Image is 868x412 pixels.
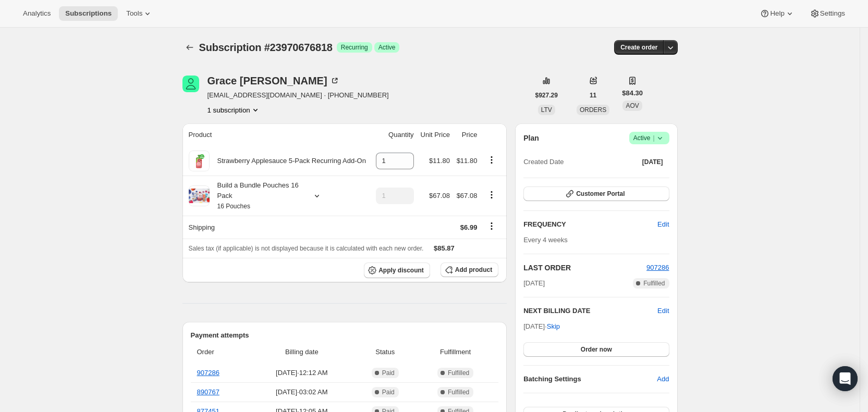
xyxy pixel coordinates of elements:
[382,369,395,377] span: Paid
[646,264,669,271] a: 907286
[646,263,669,273] button: 907286
[523,236,568,244] span: Every 4 weeks
[529,88,564,103] button: $927.29
[547,321,560,332] span: Skip
[207,90,389,101] span: [EMAIL_ADDRESS][DOMAIN_NAME] · [PHONE_NUMBER]
[636,155,669,169] button: [DATE]
[182,123,372,146] th: Product
[535,91,558,99] span: $927.29
[17,6,57,21] button: Analytics
[199,42,333,53] span: Subscription #23970676818
[523,278,545,289] span: [DATE]
[364,263,430,278] button: Apply discount
[252,387,351,397] span: [DATE] · 03:02 AM
[523,133,539,143] h2: Plan
[643,279,665,288] span: Fulfilled
[651,216,675,233] button: Edit
[483,189,500,201] button: Product actions
[483,220,500,232] button: Shipping actions
[460,223,478,231] span: $6.99
[523,263,646,273] h2: LAST ORDER
[523,374,657,384] h6: Batching Settings
[523,342,669,357] button: Order now
[620,43,657,52] span: Create order
[833,366,858,391] div: Open Intercom Messenger
[372,123,417,146] th: Quantity
[770,9,784,18] span: Help
[583,88,603,103] button: 11
[523,157,564,167] span: Created Date
[523,322,560,330] span: [DATE] ·
[657,219,669,230] span: Edit
[120,6,159,21] button: Tools
[217,203,250,210] small: 16 Pouches
[382,388,395,396] span: Paid
[622,88,643,98] span: $84.30
[434,244,455,252] span: $85.87
[378,43,396,52] span: Active
[457,157,478,165] span: $11.80
[358,347,412,357] span: Status
[483,154,500,166] button: Product actions
[341,43,368,52] span: Recurring
[541,106,552,114] span: LTV
[197,388,219,396] a: 890767
[191,330,499,341] h2: Payment attempts
[429,157,450,165] span: $11.80
[419,347,492,357] span: Fulfillment
[252,347,351,357] span: Billing date
[441,263,498,277] button: Add product
[182,216,372,239] th: Shipping
[210,156,366,166] div: Strawberry Applesauce 5-Pack Recurring Add-On
[653,134,654,142] span: |
[448,369,469,377] span: Fulfilled
[657,306,669,316] button: Edit
[59,6,118,21] button: Subscriptions
[642,158,663,166] span: [DATE]
[753,6,801,21] button: Help
[252,368,351,378] span: [DATE] · 12:12 AM
[614,40,664,55] button: Create order
[803,6,851,21] button: Settings
[581,345,612,354] span: Order now
[210,180,303,211] div: Build a Bundle Pouches 16 Pack
[580,106,606,114] span: ORDERS
[191,341,249,364] th: Order
[189,245,424,252] span: Sales tax (if applicable) is not displayed because it is calculated with each new order.
[576,190,625,198] span: Customer Portal
[207,76,340,86] div: Grace [PERSON_NAME]
[651,371,675,388] button: Add
[207,105,261,115] button: Product actions
[429,192,450,199] span: $67.08
[453,123,481,146] th: Price
[457,192,478,199] span: $67.08
[820,9,845,18] span: Settings
[126,9,142,18] span: Tools
[190,151,208,171] img: product img
[523,306,657,316] h2: NEXT BILLING DATE
[197,369,219,377] a: 907286
[523,219,657,230] h2: FREQUENCY
[590,91,596,99] span: 11
[455,266,492,274] span: Add product
[633,133,665,143] span: Active
[657,374,669,384] span: Add
[541,318,566,335] button: Skip
[182,76,199,92] span: Grace Chang
[65,9,112,18] span: Subscriptions
[23,9,51,18] span: Analytics
[448,388,469,396] span: Fulfilled
[182,40,197,55] button: Subscriptions
[417,123,453,146] th: Unit Price
[378,266,424,274] span: Apply discount
[626,102,639,109] span: AOV
[523,186,669,201] button: Customer Portal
